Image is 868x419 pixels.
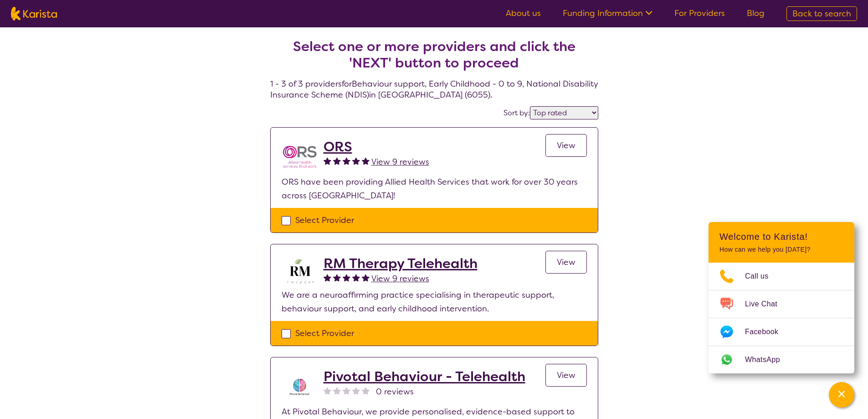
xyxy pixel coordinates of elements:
[324,368,525,385] a: Pivotal Behaviour - Telehealth
[719,246,843,253] p: How can we help you [DATE]?
[709,263,854,373] ul: Choose channel
[362,274,370,281] img: fullstar
[324,157,331,165] img: fullstar
[503,108,530,118] label: Sort by:
[324,255,478,272] a: RM Therapy Telehealth
[371,155,429,169] a: View 9 reviews
[270,16,598,100] h4: 1 - 3 of 3 providers for Behaviour support , Early Childhood - 0 to 9 , National Disability Insur...
[545,364,587,387] a: View
[506,8,541,19] a: About us
[324,274,331,281] img: fullstar
[324,139,429,155] a: ORS
[282,175,587,202] p: ORS have been providing Allied Health Services that work for over 30 years across [GEOGRAPHIC_DATA]!
[333,387,341,394] img: nonereviewstar
[282,255,318,288] img: b3hjthhf71fnbidirs13.png
[343,387,350,394] img: nonereviewstar
[709,222,854,373] div: Channel Menu
[343,274,350,281] img: fullstar
[281,38,587,71] h2: Select one or more providers and click the 'NEXT' button to proceed
[545,251,587,274] a: View
[674,8,725,19] a: For Providers
[719,231,843,242] h2: Welcome to Karista!
[747,8,765,19] a: Blog
[352,274,360,281] img: fullstar
[745,353,791,367] span: WhatsApp
[371,272,429,285] a: View 9 reviews
[352,157,360,165] img: fullstar
[282,288,587,316] p: We are a neuroaffirming practice specialising in therapeutic support, behaviour support, and earl...
[333,157,341,165] img: fullstar
[545,134,587,157] a: View
[376,385,414,398] span: 0 reviews
[745,325,789,339] span: Facebook
[352,387,360,394] img: nonereviewstar
[786,6,857,21] a: Back to search
[792,8,851,19] span: Back to search
[557,370,575,381] span: View
[333,274,341,281] img: fullstar
[282,139,318,175] img: nspbnteb0roocrxnmwip.png
[563,8,652,19] a: Funding Information
[557,140,575,151] span: View
[371,273,429,284] span: View 9 reviews
[371,156,429,167] span: View 9 reviews
[709,346,854,373] a: Web link opens in a new tab.
[282,368,318,405] img: s8av3rcikle0tbnjpqc8.png
[343,157,350,165] img: fullstar
[362,387,370,394] img: nonereviewstar
[557,257,575,268] span: View
[745,297,788,311] span: Live Chat
[745,269,780,283] span: Call us
[324,387,331,394] img: nonereviewstar
[11,7,57,21] img: Karista logo
[829,382,854,408] button: Channel Menu
[362,157,370,165] img: fullstar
